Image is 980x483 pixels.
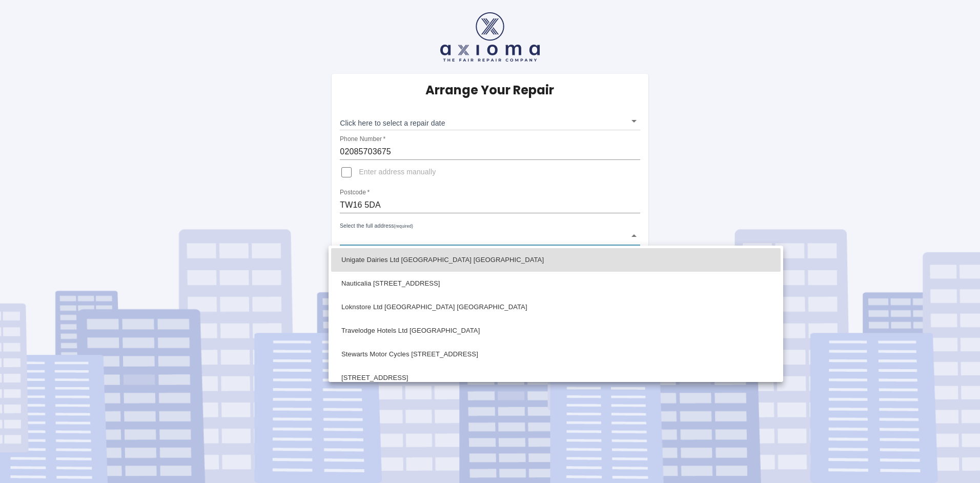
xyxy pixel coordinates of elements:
li: Unigate Dairies Ltd [GEOGRAPHIC_DATA] [GEOGRAPHIC_DATA] [331,248,781,272]
li: Nauticalia [STREET_ADDRESS] [331,272,781,295]
li: Loknstore Ltd [GEOGRAPHIC_DATA] [GEOGRAPHIC_DATA] [331,295,781,319]
li: [STREET_ADDRESS] [331,366,781,390]
li: Travelodge Hotels Ltd [GEOGRAPHIC_DATA] [331,319,781,343]
li: Stewarts Motor Cycles [STREET_ADDRESS] [331,343,781,366]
